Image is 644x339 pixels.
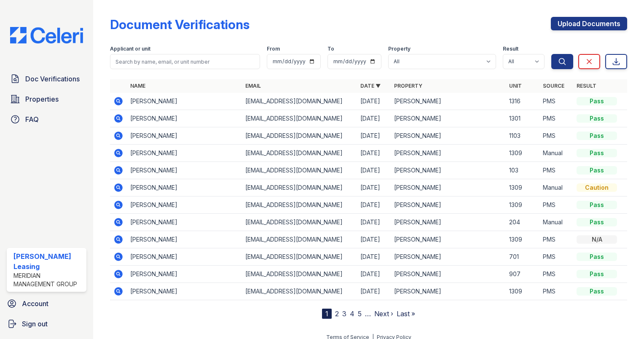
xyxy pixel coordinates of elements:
[242,266,357,283] td: [EMAIL_ADDRESS][DOMAIN_NAME]
[577,166,617,175] div: Pass
[577,132,617,140] div: Pass
[110,17,250,32] div: Document Verifications
[242,248,357,266] td: [EMAIL_ADDRESS][DOMAIN_NAME]
[506,162,539,179] td: 103
[350,309,354,318] a: 4
[127,162,242,179] td: [PERSON_NAME]
[25,114,39,124] span: FAQ
[577,83,596,89] a: Result
[242,196,357,214] td: [EMAIL_ADDRESS][DOMAIN_NAME]
[242,110,357,127] td: [EMAIL_ADDRESS][DOMAIN_NAME]
[13,251,83,272] div: [PERSON_NAME] Leasing
[391,214,506,231] td: [PERSON_NAME]
[391,196,506,214] td: [PERSON_NAME]
[127,283,242,300] td: [PERSON_NAME]
[539,145,573,162] td: Manual
[506,145,539,162] td: 1309
[506,93,539,110] td: 1316
[127,93,242,110] td: [PERSON_NAME]
[127,231,242,248] td: [PERSON_NAME]
[242,145,357,162] td: [EMAIL_ADDRESS][DOMAIN_NAME]
[539,283,573,300] td: PMS
[539,179,573,196] td: Manual
[357,266,391,283] td: [DATE]
[397,309,415,318] a: Last »
[342,309,346,318] a: 3
[357,214,391,231] td: [DATE]
[322,309,332,319] div: 1
[110,46,150,52] label: Applicant or unit
[242,162,357,179] td: [EMAIL_ADDRESS][DOMAIN_NAME]
[242,93,357,110] td: [EMAIL_ADDRESS][DOMAIN_NAME]
[357,231,391,248] td: [DATE]
[3,315,90,332] a: Sign out
[327,46,334,52] label: To
[242,214,357,231] td: [EMAIL_ADDRESS][DOMAIN_NAME]
[3,27,90,43] img: CE_Logo_Blue-a8612792a0a2168367f1c8372b55b34899dd931a85d93a1a3d3e32e68fde9ad4.png
[506,127,539,145] td: 1103
[127,266,242,283] td: [PERSON_NAME]
[394,83,422,89] a: Property
[3,295,90,312] a: Account
[391,110,506,127] td: [PERSON_NAME]
[335,309,339,318] a: 2
[577,253,617,261] div: Pass
[267,46,280,52] label: From
[357,127,391,145] td: [DATE]
[609,305,636,331] iframe: chat widget
[357,179,391,196] td: [DATE]
[506,196,539,214] td: 1309
[391,179,506,196] td: [PERSON_NAME]
[22,299,48,309] span: Account
[506,179,539,196] td: 1309
[365,309,371,319] span: …
[127,248,242,266] td: [PERSON_NAME]
[25,74,80,84] span: Doc Verifications
[7,91,86,108] a: Properties
[22,319,48,329] span: Sign out
[539,127,573,145] td: PMS
[577,235,617,244] div: N/A
[391,248,506,266] td: [PERSON_NAME]
[242,179,357,196] td: [EMAIL_ADDRESS][DOMAIN_NAME]
[577,114,617,123] div: Pass
[577,183,617,192] div: Caution
[388,46,411,52] label: Property
[539,214,573,231] td: Manual
[127,110,242,127] td: [PERSON_NAME]
[357,145,391,162] td: [DATE]
[357,93,391,110] td: [DATE]
[577,149,617,157] div: Pass
[539,248,573,266] td: PMS
[242,231,357,248] td: [EMAIL_ADDRESS][DOMAIN_NAME]
[7,70,86,87] a: Doc Verifications
[577,270,617,278] div: Pass
[391,93,506,110] td: [PERSON_NAME]
[357,248,391,266] td: [DATE]
[245,83,261,89] a: Email
[110,54,260,69] input: Search by name, email, or unit number
[539,266,573,283] td: PMS
[506,266,539,283] td: 907
[391,145,506,162] td: [PERSON_NAME]
[391,231,506,248] td: [PERSON_NAME]
[539,231,573,248] td: PMS
[25,94,59,104] span: Properties
[577,97,617,105] div: Pass
[358,309,362,318] a: 5
[127,214,242,231] td: [PERSON_NAME]
[130,83,145,89] a: Name
[506,248,539,266] td: 701
[539,93,573,110] td: PMS
[509,83,522,89] a: Unit
[391,127,506,145] td: [PERSON_NAME]
[391,266,506,283] td: [PERSON_NAME]
[374,309,393,318] a: Next ›
[127,145,242,162] td: [PERSON_NAME]
[127,179,242,196] td: [PERSON_NAME]
[551,17,627,30] a: Upload Documents
[506,214,539,231] td: 204
[242,283,357,300] td: [EMAIL_ADDRESS][DOMAIN_NAME]
[506,110,539,127] td: 1301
